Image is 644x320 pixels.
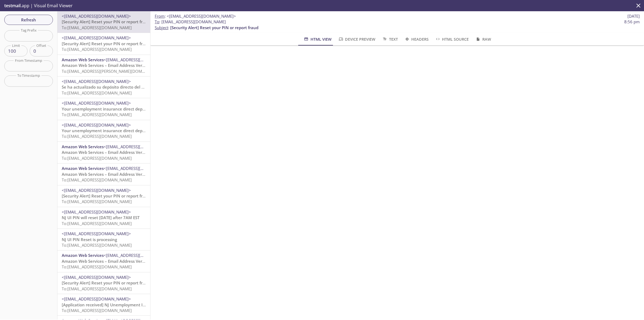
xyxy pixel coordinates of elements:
[62,264,132,269] span: To: [EMAIL_ADDRESS][DOMAIN_NAME]
[62,106,175,112] span: Your unemployment insurance direct deposit was updated
[62,231,131,236] span: <[EMAIL_ADDRESS][DOMAIN_NAME]>
[62,79,131,84] span: <[EMAIL_ADDRESS][DOMAIN_NAME]>
[57,77,150,98] div: <[EMAIL_ADDRESS][DOMAIN_NAME]>Se ha actualizado su depósito directo del seguro de desempleoTo:[EM...
[9,16,49,23] span: Refresh
[4,3,21,9] span: testmail
[62,275,131,280] span: <[EMAIL_ADDRESS][DOMAIN_NAME]>
[4,15,53,25] button: Refresh
[62,35,131,40] span: <[EMAIL_ADDRESS][DOMAIN_NAME]>
[62,128,175,133] span: Your unemployment insurance direct deposit was updated
[57,207,150,228] div: <[EMAIL_ADDRESS][DOMAIN_NAME]>NJ UI PIN will reset [DATE] after 7AM ESTTo:[EMAIL_ADDRESS][DOMAIN_...
[303,36,331,43] span: HTML View
[338,36,375,43] span: Device Preview
[57,163,150,185] div: Amazon Web Services<[EMAIL_ADDRESS][DOMAIN_NAME]>Amazon Web Services – Email Address Verification...
[155,25,168,30] span: Subject
[62,188,131,193] span: <[EMAIL_ADDRESS][DOMAIN_NAME]>
[57,98,150,120] div: <[EMAIL_ADDRESS][DOMAIN_NAME]>Your unemployment insurance direct deposit was updatedTo:[EMAIL_ADD...
[62,258,300,264] span: Amazon Web Services – Email Address Verification Request in region [GEOGRAPHIC_DATA] ([GEOGRAPHIC...
[62,209,131,215] span: <[EMAIL_ADDRESS][DOMAIN_NAME]>
[62,134,132,139] span: To: [EMAIL_ADDRESS][DOMAIN_NAME]
[155,19,640,31] p: :
[170,25,258,30] span: [Security Alert] Reset your PIN or report fraud
[57,250,150,272] div: Amazon Web Services<[EMAIL_ADDRESS][DOMAIN_NAME]>Amazon Web Services – Email Address Verification...
[155,13,236,19] span: :
[62,47,132,52] span: To: [EMAIL_ADDRESS][DOMAIN_NAME]
[435,36,469,43] span: HTML Source
[62,63,300,68] span: Amazon Web Services – Email Address Verification Request in region [GEOGRAPHIC_DATA] ([GEOGRAPHIC...
[62,90,132,96] span: To: [EMAIL_ADDRESS][DOMAIN_NAME]
[57,11,150,33] div: <[EMAIL_ADDRESS][DOMAIN_NAME]>[Security Alert] Reset your PIN or report fraudTo:[EMAIL_ADDRESS][D...
[404,36,429,43] span: Headers
[62,100,131,106] span: <[EMAIL_ADDRESS][DOMAIN_NAME]>
[57,294,150,315] div: <[EMAIL_ADDRESS][DOMAIN_NAME]>[Application received] NJ Unemployment InsuranceTo:[EMAIL_ADDRESS][...
[62,296,131,302] span: <[EMAIL_ADDRESS][DOMAIN_NAME]>
[155,19,159,24] span: To
[104,253,173,258] span: <[EMAIL_ADDRESS][DOMAIN_NAME]>
[57,142,150,163] div: Amazon Web Services<[EMAIL_ADDRESS][DOMAIN_NAME]>Amazon Web Services – Email Address Verification...
[62,308,132,313] span: To: [EMAIL_ADDRESS][DOMAIN_NAME]
[57,185,150,207] div: <[EMAIL_ADDRESS][DOMAIN_NAME]>[Security Alert] Reset your PIN or report fraudTo:[EMAIL_ADDRESS][D...
[57,55,150,76] div: Amazon Web Services<[EMAIL_ADDRESS][DOMAIN_NAME]>Amazon Web Services – Email Address Verification...
[57,229,150,250] div: <[EMAIL_ADDRESS][DOMAIN_NAME]>NJ UI PIN Reset is processingTo:[EMAIL_ADDRESS][DOMAIN_NAME]
[62,286,132,291] span: To: [EMAIL_ADDRESS][DOMAIN_NAME]
[62,215,139,220] span: NJ UI PIN will reset [DATE] after 7AM EST
[475,36,491,43] span: Raw
[62,199,132,204] span: To: [EMAIL_ADDRESS][DOMAIN_NAME]
[62,177,132,182] span: To: [EMAIL_ADDRESS][DOMAIN_NAME]
[62,166,104,171] span: Amazon Web Services
[62,221,132,226] span: To: [EMAIL_ADDRESS][DOMAIN_NAME]
[62,253,104,258] span: Amazon Web Services
[62,150,300,155] span: Amazon Web Services – Email Address Verification Request in region [GEOGRAPHIC_DATA] ([GEOGRAPHIC...
[62,57,104,62] span: Amazon Web Services
[62,13,131,19] span: <[EMAIL_ADDRESS][DOMAIN_NAME]>
[104,144,173,149] span: <[EMAIL_ADDRESS][DOMAIN_NAME]>
[62,242,132,248] span: To: [EMAIL_ADDRESS][DOMAIN_NAME]
[62,112,132,117] span: To: [EMAIL_ADDRESS][DOMAIN_NAME]
[62,302,161,307] span: [Application received] NJ Unemployment Insurance
[62,84,183,90] span: Se ha actualizado su depósito directo del seguro de desempleo
[57,120,150,142] div: <[EMAIL_ADDRESS][DOMAIN_NAME]>Your unemployment insurance direct deposit was updatedTo:[EMAIL_ADD...
[62,122,131,128] span: <[EMAIL_ADDRESS][DOMAIN_NAME]>
[62,172,300,177] span: Amazon Web Services – Email Address Verification Request in region [GEOGRAPHIC_DATA] ([GEOGRAPHIC...
[104,57,173,62] span: <[EMAIL_ADDRESS][DOMAIN_NAME]>
[57,33,150,54] div: <[EMAIL_ADDRESS][DOMAIN_NAME]>[Security Alert] Reset your PIN or report fraudTo:[EMAIL_ADDRESS][D...
[382,36,398,43] span: Text
[624,19,640,25] span: 8:56 pm
[104,166,173,171] span: <[EMAIL_ADDRESS][DOMAIN_NAME]>
[62,25,132,30] span: To: [EMAIL_ADDRESS][DOMAIN_NAME]
[62,41,150,46] span: [Security Alert] Reset your PIN or report fraud
[62,237,117,242] span: NJ UI PIN Reset is processing
[57,272,150,294] div: <[EMAIL_ADDRESS][DOMAIN_NAME]>[Security Alert] Reset your PIN or report fraudTo:[EMAIL_ADDRESS][D...
[62,68,162,74] span: To: [EMAIL_ADDRESS][PERSON_NAME][DOMAIN_NAME]
[62,193,150,199] span: [Security Alert] Reset your PIN or report fraud
[62,19,150,24] span: [Security Alert] Reset your PIN or report fraud
[167,13,236,19] span: <[EMAIL_ADDRESS][DOMAIN_NAME]>
[62,144,104,149] span: Amazon Web Services
[155,19,226,25] span: : [EMAIL_ADDRESS][DOMAIN_NAME]
[62,155,132,161] span: To: [EMAIL_ADDRESS][DOMAIN_NAME]
[627,13,640,19] span: [DATE]
[62,280,150,285] span: [Security Alert] Reset your PIN or report fraud
[155,13,165,19] span: From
